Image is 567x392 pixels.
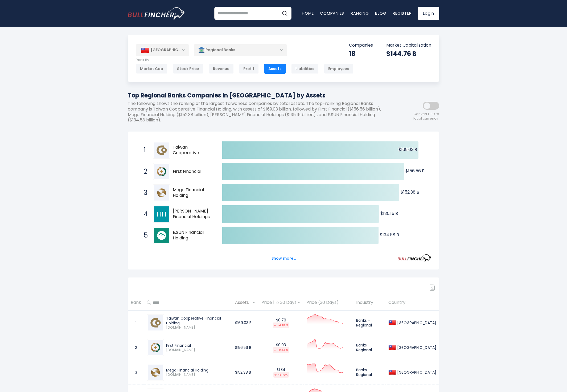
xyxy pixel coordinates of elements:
[353,360,385,385] td: Banks - Regional
[166,373,229,377] span: [DOMAIN_NAME]
[154,228,169,243] img: E.SUN Financial Holding
[173,230,213,241] span: E.SUN Financial Holding
[353,335,385,360] td: Banks - Regional
[136,64,167,74] div: Market Cap
[349,50,373,58] div: 18
[154,142,169,158] img: Taiwan Cooperative Financial Holding
[261,300,301,305] div: Price | 30 Days
[141,188,146,197] span: 3
[264,64,286,74] div: Assets
[396,320,436,325] div: [GEOGRAPHIC_DATA]
[261,342,301,353] div: $0.93
[128,7,185,19] img: bullfincher logo
[128,7,185,19] a: Go to homepage
[128,360,144,385] td: 3
[375,10,386,16] a: Blog
[418,7,439,20] a: Login
[154,206,169,222] img: Hua Nan Financial Holdings
[128,91,391,100] h1: Top Regional Banks Companies in [GEOGRAPHIC_DATA] by Assets
[324,64,354,74] div: Employees
[291,64,319,74] div: Liabilities
[148,340,163,355] img: 2892.TW.png
[405,168,425,174] text: $156.56 B
[166,316,229,325] div: Taiwan Cooperative Financial Holding
[380,210,398,217] text: $135.15 B
[136,44,189,56] div: [GEOGRAPHIC_DATA]
[232,335,258,360] td: $156.56 B
[148,365,163,380] img: 2886.TW.png
[154,185,169,201] img: Mega Financial Holding
[141,231,146,240] span: 5
[166,325,229,330] span: [DOMAIN_NAME]
[268,254,299,263] button: Show more...
[235,299,252,307] span: Assets
[166,343,229,348] div: First Financial
[173,64,203,74] div: Stock Price
[273,372,289,378] div: -6.10%
[398,146,417,153] text: $169.03 B
[166,348,229,352] span: [DOMAIN_NAME]
[303,295,353,311] th: Price (30 Days)
[261,318,301,328] div: $0.78
[141,210,146,219] span: 4
[128,101,391,123] p: The following shows the ranking of the largest Taiwanese companies by total assets. The top-ranki...
[239,64,259,74] div: Profit
[302,10,314,16] a: Home
[351,10,369,16] a: Ranking
[166,368,229,373] div: Mega Financial Holding
[273,322,289,328] div: -4.82%
[386,50,431,58] div: $144.76 B
[154,164,169,179] img: First Financial
[209,64,234,74] div: Revenue
[141,167,146,176] span: 2
[136,58,354,62] p: Rank By
[173,187,213,198] span: Mega Financial Holding
[278,7,291,20] button: Search
[128,295,144,311] th: Rank
[380,232,399,238] text: $134.58 B
[353,311,385,335] td: Banks - Regional
[173,209,213,220] span: [PERSON_NAME] Financial Holdings
[273,347,289,353] div: -2.48%
[148,315,163,330] img: 5880.TW.png
[128,335,144,360] td: 2
[194,44,287,56] div: Regional Banks
[232,311,258,335] td: $169.03 B
[173,169,213,174] span: First Financial
[141,146,146,155] span: 1
[320,10,344,16] a: Companies
[413,112,439,121] span: Convert USD to local currency
[396,370,436,375] div: [GEOGRAPHIC_DATA]
[232,360,258,385] td: $152.38 B
[353,295,385,311] th: Industry
[173,145,213,156] span: Taiwan Cooperative Financial Holding
[128,311,144,335] td: 1
[385,295,439,311] th: Country
[393,10,412,16] a: Register
[386,43,431,48] p: Market Capitalization
[261,367,301,378] div: $1.34
[396,345,436,350] div: [GEOGRAPHIC_DATA]
[401,189,419,195] text: $152.38 B
[349,43,373,48] p: Companies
